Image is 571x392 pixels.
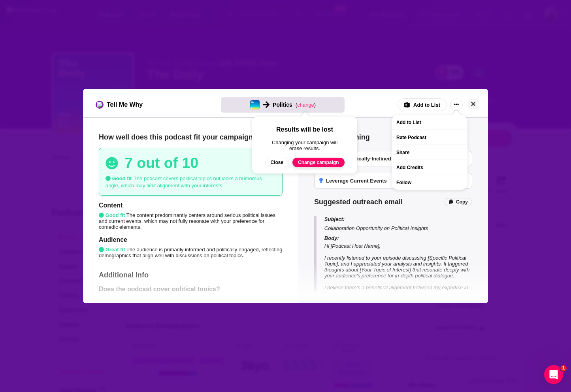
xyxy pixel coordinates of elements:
iframe: Intercom live chat [544,365,563,384]
button: Add to List [398,98,447,111]
h3: Engage Politically-Inclined Listeners [319,156,415,161]
button: Show More Button [450,98,463,111]
button: Close [265,158,289,167]
h3: 7 out of 10 [124,155,198,171]
span: The podcast covers political topics but lacks a humorous angle, which may limit alignment with yo... [106,175,262,188]
span: Changing your campaign will erase results. [265,139,344,151]
p: Additional Info [99,271,283,279]
p: Does the podcast cover political topics? [99,286,283,293]
img: The Daily [250,100,260,109]
button: Add to List [392,115,467,130]
span: Body: [324,235,339,241]
img: tell me why sparkle [97,102,102,107]
span: Good fit [99,212,125,218]
span: Copy [456,199,468,205]
p: How well does this podcast fit your campaign? [99,133,283,141]
button: Rate Podcast [392,130,467,145]
button: Close [468,99,479,109]
button: Share [392,145,467,160]
span: Results will be lost [276,126,333,133]
button: Follow [392,175,467,190]
span: Subject: [324,216,345,223]
span: Tell Me Why [107,101,143,108]
p: Content [99,202,283,209]
span: 1 [560,365,567,371]
button: Change campaign [292,158,345,167]
div: The audience is primarily informed and politically engaged, reflecting demographics that align we... [99,236,283,258]
span: Good fit [106,175,132,181]
span: ( ) [296,102,316,108]
div: The content predominantly centers around serious political issues and current events, which may n... [99,202,283,230]
span: Suggested outreach email [314,198,403,206]
span: Politics [273,102,292,108]
span: Hi [Podcast Host Name], I recently listened to your episode discussing [Specific Political Topic]... [324,243,469,362]
p: Collaboration Opportunity on Political Insights [324,216,472,232]
button: Add Credits [392,160,467,175]
p: Audience [99,236,283,243]
span: Great fit [99,247,125,253]
span: change [297,102,314,108]
h3: Leverage Current Events [319,178,387,183]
